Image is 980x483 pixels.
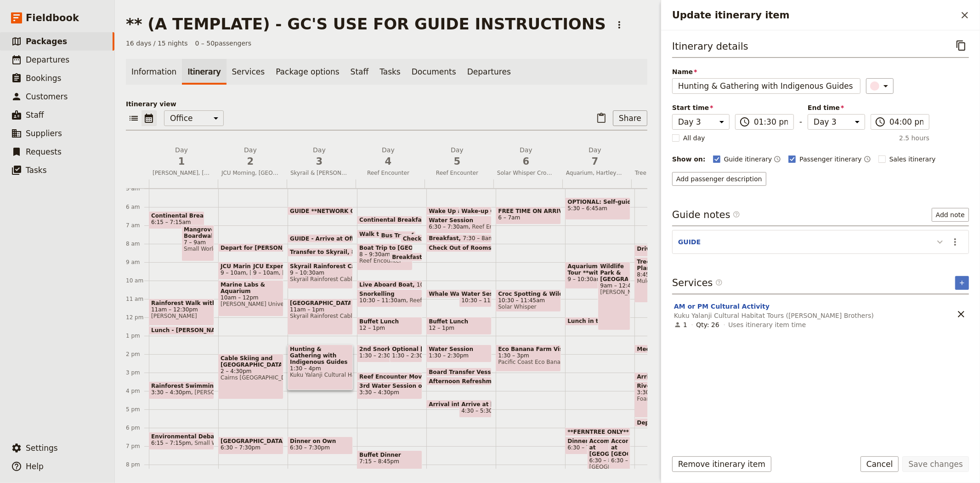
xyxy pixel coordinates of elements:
[429,245,495,251] span: Check Out of Rooms
[357,381,422,399] div: 3rd Water Session of the Day3:30 – 4:30pm
[429,291,483,297] span: Whale Watching
[357,230,394,238] div: Walk to [GEOGRAPHIC_DATA]
[496,289,561,312] div: Croc Spotting & Wildlife Cruise10:30 – 11:45amSolar Whisper
[221,263,272,270] span: JCU Marine Biology Seminar
[429,401,512,407] span: Arrival into Cairns **JMSS
[634,418,700,427] div: Depart for Cairns5:30pm
[126,185,149,192] div: 5 am
[754,116,788,127] input: ​
[889,155,936,164] span: Sales itinerary
[497,145,555,168] h2: Day
[609,437,630,482] div: Accommodation at [GEOGRAPHIC_DATA]6:30 – 9pm
[611,457,628,464] span: 6:30 – 9pm
[953,306,969,322] span: Remove service
[567,438,600,444] span: Dinner at [GEOGRAPHIC_DATA]
[149,169,214,177] span: [PERSON_NAME], [PERSON_NAME] Walk, [PERSON_NAME] Swimming, Debate
[221,245,374,251] span: Depart for [PERSON_NAME][GEOGRAPHIC_DATA]
[955,276,969,290] button: Add service inclusion
[357,317,422,335] div: Buffet Lunch12 – 1pm
[290,145,348,168] h2: Day
[151,389,191,396] span: 3:30 – 4:30pm
[733,211,740,222] span: ​
[392,254,443,260] span: Breakfast Rolls
[637,389,697,396] span: 3:30 – 5:30pm
[589,438,622,457] span: Accommodation at [GEOGRAPHIC_DATA]
[290,444,330,451] span: 6:30 – 7:30pm
[426,207,482,215] div: Wake Up at The Reef *JMSS
[390,345,422,362] div: Optional [MEDICAL_DATA] ***[GEOGRAPHIC_DATA] ONLY1:30 – 2:30pm
[253,263,281,270] span: JCU Expert Speaker
[406,297,452,304] span: Reef Encounter
[426,289,482,298] div: Whale Watching
[195,39,252,48] span: 0 – 50 passengers
[290,300,351,306] span: [GEOGRAPHIC_DATA]
[26,11,79,25] span: Fieldbook
[637,346,822,352] span: Meet Your River Tubing Guide Outside Reception & Depart
[637,374,735,379] span: Arrive at [GEOGRAPHIC_DATA]
[429,208,518,214] span: Wake Up at The Reef *JMSS
[429,352,469,359] span: 1:30 – 2:30pm
[357,345,413,362] div: 2nd Snorkelling Session1:30 – 2:30pm
[613,110,647,126] button: Share
[462,59,516,85] a: Departures
[932,208,969,222] button: Add note
[290,372,351,378] span: Kuku Yalanji Cultural Habitat Tours ([PERSON_NAME] Brothers)
[218,169,283,177] span: JCU Morning, [GEOGRAPHIC_DATA], Lagoon, Night markets
[151,433,212,440] span: Environmental Debate
[953,38,969,53] button: Copy itinerary item
[429,235,463,241] span: Breakfast
[406,59,462,85] a: Documents
[724,155,772,164] span: Guide itinerary
[799,155,861,164] span: Passenger itinerary
[288,262,353,289] div: Skyrail Rainforest Cableway9 – 10:30amSkyrail Rainforest Cableway
[151,219,191,225] span: 6:15 – 7:15am
[861,456,899,472] button: Cancel
[151,306,212,313] span: 11am – 12:30pm
[218,354,283,399] div: Cable Skiing and [GEOGRAPHIC_DATA]2 – 4:30pmCairns [GEOGRAPHIC_DATA]
[218,280,283,316] div: Marine Labs & Aquarium10am – 12pm[PERSON_NAME] University
[221,155,279,168] span: 2
[218,437,283,454] div: [GEOGRAPHIC_DATA]6:30 – 7:30pm
[428,145,486,168] h2: Day
[126,39,188,48] span: 16 days / 15 nights
[26,110,44,120] span: Staff
[634,345,700,353] div: Meet Your River Tubing Guide Outside Reception & Depart
[672,8,957,22] h2: Update itinerary item
[126,240,149,247] div: 8 am
[733,211,740,218] span: ​
[357,280,422,289] div: Live Aboard Boat10am
[426,243,492,252] div: Check Out of Rooms
[26,166,47,175] span: Tasks
[356,145,425,179] button: Day4Reef Encounter
[26,147,62,156] span: Requests
[567,276,618,282] span: 9 – 10:30am
[637,271,669,278] span: 8:45 – 11:15am
[221,282,281,294] span: Marine Labs & Aquarium
[496,207,561,224] div: FREE TIME ON ARRIVAL WEEK DAY6 – 7am
[251,262,283,280] div: JCU Expert Speaker9 – 10am[PERSON_NAME] University
[357,450,422,477] div: Buffet Dinner7:15 – 8:45pm
[126,295,149,303] div: 11 am
[875,116,886,127] span: ​
[149,145,218,179] button: Day1[PERSON_NAME], [PERSON_NAME] Walk, [PERSON_NAME] Swimming, Debate
[26,129,62,138] span: Suppliers
[463,235,493,241] span: 7:30 – 8am
[221,301,281,307] span: [PERSON_NAME] University
[496,345,561,372] div: Eco Banana Farm Visit1:30 – 3pmPacific Coast Eco Bananas
[191,440,253,446] span: Small World Journeys
[426,400,482,408] div: Arrival into Cairns **JMSS
[356,169,421,177] span: Reef Encounter
[392,346,420,352] span: Optional [MEDICAL_DATA] ***[GEOGRAPHIC_DATA] ONLY
[381,232,499,238] span: Bus Transfer to [GEOGRAPHIC_DATA]
[181,225,214,261] div: Mangrove Boardwalk Workshop & Cleanup7 – 9amSmall World Journeys
[672,103,730,112] span: Start time
[345,59,374,85] a: Staff
[287,169,352,177] span: Skyrail & [PERSON_NAME] Bros
[774,154,781,165] button: Time shown on guide itinerary
[221,355,281,368] span: Cable Skiing and [GEOGRAPHIC_DATA]
[184,246,212,252] span: Small World Journeys
[126,99,647,109] p: Itinerary view
[565,437,602,454] div: Dinner at [GEOGRAPHIC_DATA]6:30 – 7:30pm
[218,262,274,280] div: JCU Marine Biology Seminar9 – 10am[PERSON_NAME] University
[126,110,142,126] button: List view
